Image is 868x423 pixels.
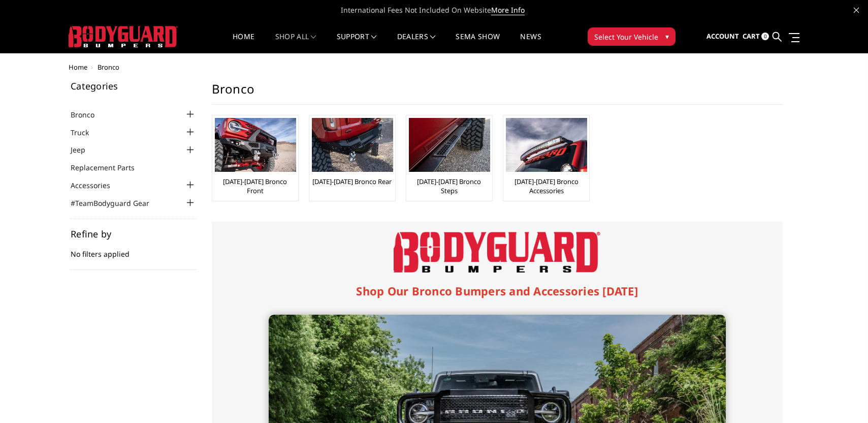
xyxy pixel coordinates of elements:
a: shop all [275,33,316,53]
span: 0 [761,33,769,40]
span: Select Your Vehicle [594,32,658,42]
a: Home [233,33,254,53]
a: Dealers [397,33,436,53]
div: No filters applied [71,229,197,270]
span: ▾ [665,31,669,42]
img: BODYGUARD BUMPERS [69,26,178,47]
a: Bronco [71,109,107,120]
a: More Info [491,5,525,15]
a: Home [69,63,87,72]
span: Bronco [98,63,119,72]
a: News [520,33,541,53]
span: Account [706,32,739,41]
a: SEMA Show [456,33,500,53]
a: Replacement Parts [71,162,147,173]
a: #TeamBodyguard Gear [71,198,162,208]
a: [DATE]-[DATE] Bronco Accessories [506,177,587,195]
a: Truck [71,127,102,138]
a: Account [706,23,739,50]
h1: Shop Our Bronco Bumpers and Accessories [DATE] [269,283,726,299]
a: [DATE]-[DATE] Bronco Front [215,177,296,195]
a: Jeep [71,144,98,155]
h5: Categories [71,81,197,90]
h5: Refine by [71,229,197,238]
img: Bodyguard Bumpers Logo [394,232,600,273]
span: Cart [743,32,760,41]
a: Cart 0 [743,23,769,50]
a: Accessories [71,180,123,191]
h1: Bronco [212,81,783,105]
button: Select Your Vehicle [588,27,676,46]
a: [DATE]-[DATE] Bronco Steps [409,177,490,195]
a: Support [337,33,377,53]
a: [DATE]-[DATE] Bronco Rear [312,177,392,186]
